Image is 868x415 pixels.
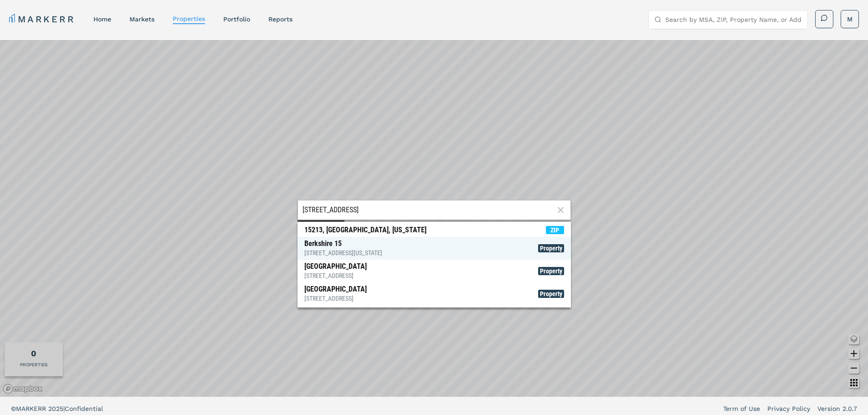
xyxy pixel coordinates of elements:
a: Version 2.0.7 [817,404,857,413]
span: Property [538,267,564,275]
a: Privacy Policy [767,404,810,413]
button: Change style map button [848,333,859,344]
span: ZIP [546,226,564,234]
button: Zoom out map button [848,363,859,374]
div: Total of properties [31,347,36,359]
span: © [11,405,16,412]
div: [STREET_ADDRESS] [304,294,367,303]
span: Search Bar Suggestion Item: Berkshire 15 [298,237,571,260]
div: PROPERTIES [20,361,47,368]
span: Search Bar Suggestion Item: Berkshire Main Street [298,282,571,305]
a: home [93,15,111,23]
span: 2025 | [48,405,65,412]
button: Zoom in map button [848,348,859,359]
input: Search by property name, address, MSA or ZIP Code [303,205,554,215]
div: [GEOGRAPHIC_DATA] [304,262,367,280]
span: M [847,15,853,24]
span: MARKERR [16,405,48,412]
button: Other options map button [848,377,859,388]
a: markets [129,15,154,23]
div: or Zoom in [298,220,344,237]
a: Portfolio [223,15,250,23]
span: Search Bar Suggestion Item: 15213, Pittsburgh, Pennsylvania [298,223,571,237]
div: [STREET_ADDRESS][US_STATE] [304,248,382,257]
input: Search by MSA, ZIP, Property Name, or Address [665,10,802,29]
a: properties [173,15,205,22]
button: M [841,10,859,28]
span: Search Bar Suggestion Item: Berkshire Gardens [298,260,571,282]
div: 15213, [GEOGRAPHIC_DATA], [US_STATE] [304,225,426,235]
a: Term of Use [723,404,760,413]
a: MARKERR [9,13,75,26]
a: reports [268,15,293,23]
div: [STREET_ADDRESS] [304,271,367,280]
span: Confidential [65,405,103,412]
div: Berkshire 15 [304,239,382,257]
span: Property [538,290,564,298]
a: Mapbox logo [3,384,43,394]
div: [GEOGRAPHIC_DATA] [304,285,367,303]
span: Property [538,244,564,252]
